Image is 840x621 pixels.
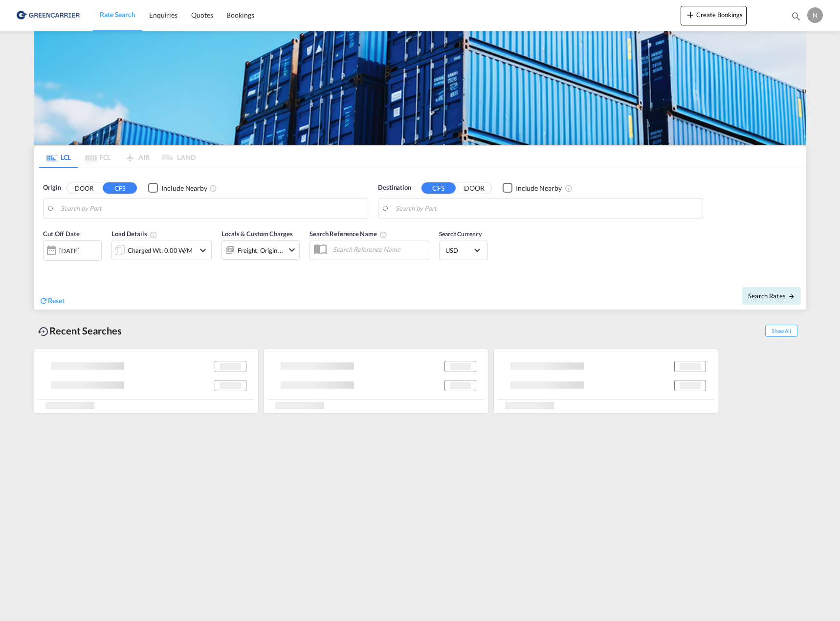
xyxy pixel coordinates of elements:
div: Charged Wt: 0.00 W/Micon-chevron-down [111,241,212,260]
div: [DATE] [59,246,79,255]
div: Freight Origin Destinationicon-chevron-down [221,240,300,260]
span: Search Reference Name [309,230,387,238]
md-icon: icon-chevron-down [197,244,209,256]
div: icon-magnify [791,11,801,25]
md-icon: Chargeable Weight [150,231,157,239]
span: Show All [765,325,797,337]
input: Search by Port [396,201,698,216]
span: Enquiries [149,11,177,19]
md-icon: Unchecked: Ignores neighbouring ports when fetching rates.Checked : Includes neighbouring ports w... [565,184,573,192]
span: Load Details [111,230,157,238]
div: Include Nearby [161,183,207,193]
button: Search Ratesicon-arrow-right [742,287,801,305]
md-icon: icon-backup-restore [38,326,49,337]
img: b0b18ec08afe11efb1d4932555f5f09d.png [15,4,81,26]
input: Search by Port [61,201,363,216]
md-icon: Your search will be saved by the below given name [379,231,387,239]
span: Search Rates [748,292,795,300]
input: Search Reference Name [328,242,429,257]
button: CFS [103,182,137,194]
md-tab-item: LCL [39,146,78,168]
md-checkbox: Checkbox No Ink [503,183,562,193]
md-datepicker: Select [43,260,50,273]
div: icon-refreshReset [39,296,65,307]
img: GreenCarrierFCL_LCL.png [34,31,806,145]
div: Recent Searches [34,320,126,342]
span: Destination [378,183,411,193]
div: [DATE] [43,240,102,261]
md-checkbox: Checkbox No Ink [148,183,207,193]
md-icon: icon-refresh [39,296,48,305]
button: icon-plus 400-fgCreate Bookings [681,6,747,25]
md-pagination-wrapper: Use the left and right arrow keys to navigate between tabs [39,146,196,168]
span: Quotes [191,11,213,19]
span: Origin [43,183,61,193]
span: Bookings [226,11,254,19]
md-icon: Unchecked: Ignores neighbouring ports when fetching rates.Checked : Includes neighbouring ports w... [209,184,217,192]
span: USD [445,246,473,255]
md-select: Select Currency: $ USDUnited States Dollar [444,243,483,257]
span: Locals & Custom Charges [221,230,293,238]
div: Freight Origin Destination [238,244,284,257]
div: Charged Wt: 0.00 W/M [128,244,193,257]
span: Search Currency [439,230,482,238]
md-icon: icon-plus 400-fg [685,9,696,21]
span: Reset [48,296,65,305]
button: DOOR [67,182,101,194]
span: Rate Search [100,10,135,19]
md-icon: icon-chevron-down [286,244,298,256]
button: CFS [421,182,456,194]
div: Origin DOOR CFS Checkbox No InkUnchecked: Ignores neighbouring ports when fetching rates.Checked ... [34,168,806,310]
md-icon: icon-arrow-right [788,293,795,300]
md-icon: icon-magnify [791,11,801,22]
div: N [807,7,823,23]
span: Cut Off Date [43,230,80,238]
div: Include Nearby [516,183,562,193]
button: DOOR [457,182,491,194]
